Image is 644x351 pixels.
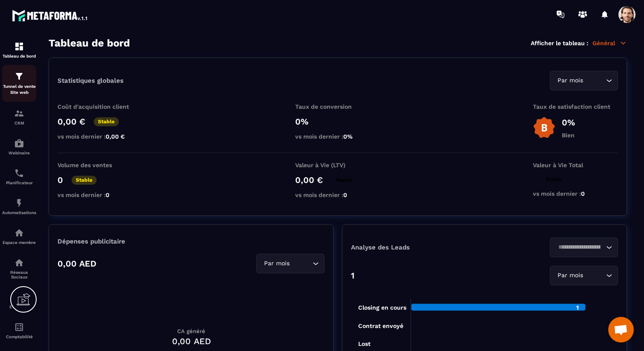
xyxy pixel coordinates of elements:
[57,133,143,140] p: vs mois dernier :
[57,162,143,168] p: Volume des ventes
[106,133,125,140] span: 0,00 €
[57,175,63,185] p: 0
[358,322,403,330] tspan: Contrat envoyé
[343,133,353,140] span: 0%
[2,132,36,162] a: automationsautomationsWebinaire
[2,162,36,191] a: schedulerschedulerPlanificateur
[351,244,485,251] p: Analyse des Leads
[295,191,380,198] p: vs mois dernier :
[562,132,575,139] p: Bien
[2,334,36,339] p: Comptabilité
[262,259,291,268] span: Par mois
[2,210,36,215] p: Automatisations
[550,266,618,285] div: Search for option
[592,39,627,47] p: Général
[72,176,97,185] p: Stable
[2,191,36,221] a: automationsautomationsAutomatisations
[291,259,310,268] input: Search for option
[295,116,380,127] p: 0%
[57,116,85,127] p: 0,00 €
[49,37,130,49] h3: Tableau de bord
[57,191,143,198] p: vs mois dernier :
[533,162,618,168] p: Valeur à Vie Total
[555,243,604,252] input: Search for option
[533,103,618,110] p: Taux de satisfaction client
[14,108,24,119] img: formation
[106,191,109,198] span: 0
[562,117,575,128] p: 0%
[57,258,96,269] p: 0,00 AED
[555,271,585,280] span: Par mois
[14,138,24,148] img: automations
[12,8,89,23] img: logo
[14,198,24,208] img: automations
[2,286,36,316] a: emailemailE-mailing
[2,240,36,245] p: Espace membre
[2,180,36,185] p: Planificateur
[14,41,24,52] img: formation
[358,340,371,347] tspan: Lost
[550,71,618,90] div: Search for option
[256,254,325,273] div: Search for option
[57,103,143,110] p: Coût d'acquisition client
[295,175,323,185] p: 0,00 €
[358,304,406,311] tspan: Closing en cours
[14,168,24,178] img: scheduler
[295,162,380,168] p: Valeur à Vie (LTV)
[2,270,36,279] p: Réseaux Sociaux
[2,35,36,65] a: formationformationTableau de bord
[2,84,36,96] p: Tunnel de vente Site web
[94,117,119,126] p: Stable
[585,76,604,85] input: Search for option
[531,40,588,46] p: Afficher le tableau :
[14,71,24,81] img: formation
[2,221,36,251] a: automationsautomationsEspace membre
[295,133,380,140] p: vs mois dernier :
[2,121,36,125] p: CRM
[351,270,354,281] p: 1
[608,317,634,342] div: Ouvrir le chat
[541,175,566,184] p: Stable
[331,176,356,185] p: Stable
[2,54,36,58] p: Tableau de bord
[57,77,124,84] p: Statistiques globales
[14,322,24,332] img: accountant
[14,228,24,238] img: automations
[550,238,618,257] div: Search for option
[585,271,604,280] input: Search for option
[295,103,380,110] p: Taux de conversion
[14,258,24,268] img: social-network
[2,102,36,132] a: formationformationCRM
[533,116,555,139] img: b-badge-o.b3b20ee6.svg
[581,190,585,197] span: 0
[533,190,618,197] p: vs mois dernier :
[57,238,325,245] p: Dépenses publicitaire
[2,305,36,309] p: E-mailing
[2,251,36,286] a: social-networksocial-networkRéseaux Sociaux
[555,76,585,85] span: Par mois
[2,316,36,345] a: accountantaccountantComptabilité
[2,151,36,155] p: Webinaire
[343,191,347,198] span: 0
[2,65,36,102] a: formationformationTunnel de vente Site web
